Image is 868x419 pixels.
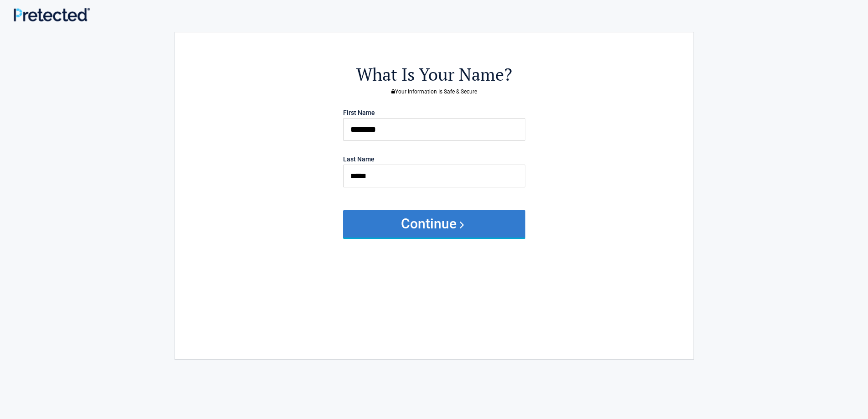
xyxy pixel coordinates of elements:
[225,89,643,94] h3: Your Information Is Safe & Secure
[343,156,375,162] label: Last Name
[343,210,525,238] button: Continue
[14,8,90,21] img: Main Logo
[343,109,375,116] label: First Name
[225,63,643,86] h2: What Is Your Name?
